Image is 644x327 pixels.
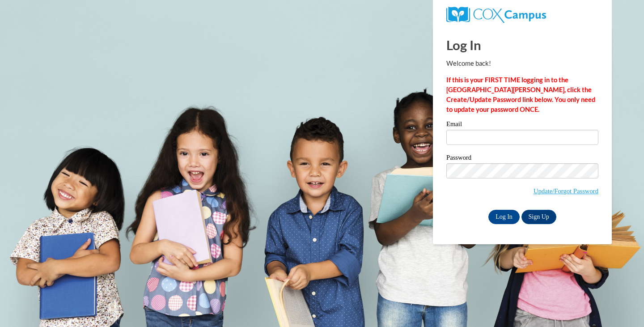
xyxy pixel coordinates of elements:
a: Update/Forgot Password [534,187,598,195]
label: Password [446,154,598,163]
p: Welcome back! [446,59,598,68]
strong: If this is your FIRST TIME logging in to the [GEOGRAPHIC_DATA][PERSON_NAME], click the Create/Upd... [446,76,595,113]
input: Log In [488,210,520,224]
a: COX Campus [446,10,546,18]
h1: Log In [446,36,598,54]
label: Email [446,121,598,130]
img: COX Campus [446,7,546,23]
a: Sign Up [521,210,556,224]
